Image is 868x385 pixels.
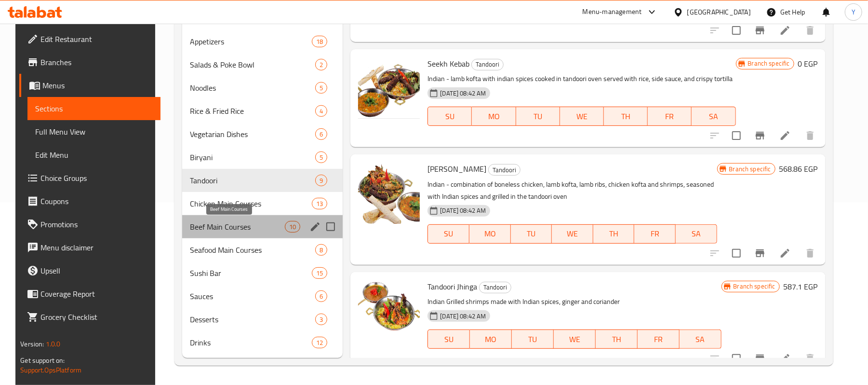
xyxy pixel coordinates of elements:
span: Tandoori [472,59,503,70]
a: Coverage Report [19,282,160,305]
span: Promotions [40,219,153,230]
div: Chicken Main Courses13 [182,192,343,215]
span: Branch specific [725,165,775,174]
div: Biryani5 [182,146,343,169]
span: TU [520,110,556,124]
button: SU [427,107,472,126]
a: Choice Groups [19,166,160,190]
span: 15 [312,269,327,278]
div: items [315,244,327,256]
div: Tandoori [479,282,511,293]
div: Sauces6 [182,285,343,308]
span: 5 [316,153,327,162]
button: delete [799,242,822,265]
span: Rice & Fried Rice [190,105,316,117]
span: [DATE] 08:42 AM [436,89,490,98]
span: FR [652,110,688,124]
span: Menus [42,80,153,91]
div: Tandoori [190,175,316,186]
button: FR [634,224,676,244]
div: Sushi Bar [190,267,312,279]
img: Seekh Kebab [358,57,420,119]
span: SA [680,227,713,241]
span: WE [558,332,592,346]
div: Sushi Bar15 [182,261,343,285]
button: TH [596,330,638,349]
span: [DATE] 08:42 AM [436,206,490,215]
span: Select to update [726,243,747,263]
a: Edit menu item [779,247,791,259]
span: Noodles [190,82,316,94]
div: items [315,290,327,302]
img: Tandoori Jhinga [358,280,420,342]
div: Desserts3 [182,308,343,331]
span: Tandoori Jhinga [427,279,477,294]
p: Indian Grilled shrimps made with Indian spices, ginger and coriander [427,296,721,308]
a: Coupons [19,190,160,213]
span: Choice Groups [40,172,153,184]
span: Sauces [190,290,316,302]
div: Seafood Main Courses [190,244,316,256]
span: SU [432,332,466,346]
a: Upsell [19,259,160,282]
button: Branch-specific-item [748,19,772,42]
span: Version: [20,338,44,350]
div: Chicken Main Courses [190,198,312,209]
span: Coupons [40,195,153,207]
div: Tandoori9 [182,169,343,192]
button: delete [799,347,822,370]
div: Appetizers18 [182,30,343,53]
button: SU [427,330,470,349]
span: 8 [316,246,327,255]
span: Select to update [726,125,747,146]
div: Beef Main Courses10edit [182,215,343,238]
div: items [315,314,327,325]
span: SU [432,110,468,124]
button: MO [472,107,516,126]
button: Branch-specific-item [748,124,772,147]
button: TU [516,107,560,126]
span: Seekh Kebab [427,56,469,71]
a: Edit menu item [779,25,791,36]
button: Branch-specific-item [748,347,772,370]
button: MO [470,330,512,349]
div: items [312,36,327,47]
button: edit [308,220,322,234]
div: items [312,198,327,209]
div: Noodles5 [182,76,343,99]
p: Indian - combination of boneless chicken, lamb kofta, lamb ribs, chicken kofta and shrimps, seaso... [427,179,717,203]
span: TU [515,227,548,241]
button: SA [692,107,735,126]
span: Branches [40,56,153,68]
span: MO [474,332,508,346]
span: MO [476,110,512,124]
div: Vegetarian Dishes6 [182,123,343,146]
span: Vegetarian Dishes [190,128,316,140]
a: Edit menu item [779,130,791,141]
button: TH [604,107,648,126]
span: 1.0.0 [46,338,61,350]
a: Sections [27,97,160,120]
button: WE [552,224,593,244]
span: SA [683,332,718,346]
div: Biryani [190,151,316,163]
span: Menu disclaimer [40,242,153,253]
div: items [315,175,327,186]
span: Edit Menu [35,149,153,161]
h6: 0 EGP [798,57,818,70]
span: TU [516,332,550,346]
button: TU [512,330,554,349]
div: items [315,151,327,163]
a: Edit Restaurant [19,27,160,51]
h6: 587.1 EGP [784,280,818,293]
span: Sections [35,103,153,114]
button: SA [680,330,721,349]
h6: 568.86 EGP [779,162,818,176]
span: Desserts [190,314,316,325]
span: Tandoori [480,282,511,293]
a: Edit menu item [779,353,791,364]
span: Tandoori [489,165,520,176]
div: items [315,82,327,94]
